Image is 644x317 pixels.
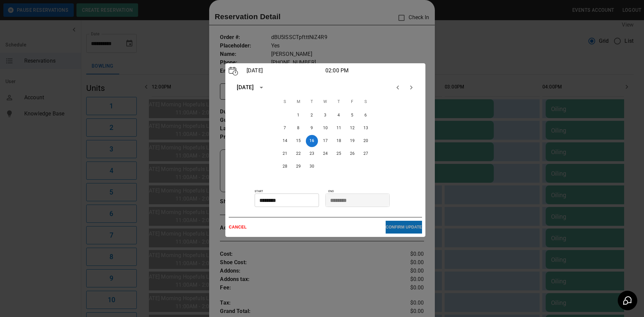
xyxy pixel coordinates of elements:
button: CONFIRM UPDATE [386,221,422,234]
span: Friday [346,95,358,109]
button: 6 [360,109,372,121]
span: Saturday [360,95,372,109]
p: CANCEL [229,225,386,230]
button: 5 [346,109,358,121]
button: Next month [405,81,418,94]
button: 18 [333,135,345,147]
button: 4 [333,109,345,121]
button: 30 [306,161,318,173]
p: 02:00 PM [325,67,406,75]
button: 24 [319,148,331,160]
button: 22 [292,148,304,160]
button: 1 [292,109,304,121]
span: Sunday [279,95,291,109]
div: [DATE] [237,83,254,92]
button: 3 [319,109,331,121]
span: Monday [292,95,304,109]
button: 20 [360,135,372,147]
button: 8 [292,122,304,134]
p: [DATE] [245,67,325,75]
button: 11 [333,122,345,134]
button: Previous month [391,81,405,94]
p: END [328,189,422,193]
button: 14 [279,135,291,147]
span: Wednesday [319,95,331,109]
button: 2 [306,109,318,121]
p: CONFIRM UPDATE [386,225,422,230]
img: Vector [229,67,238,76]
button: 16 [306,135,318,147]
button: calendar view is open, switch to year view [256,82,267,93]
button: 13 [360,122,372,134]
button: 23 [306,148,318,160]
input: Choose time, selected time is 3:30 PM [325,193,385,207]
button: 26 [346,148,358,160]
span: Tuesday [306,95,318,109]
button: 21 [279,148,291,160]
button: 15 [292,135,304,147]
input: Choose time, selected time is 2:00 PM [255,193,314,207]
button: 9 [306,122,318,134]
p: START [255,189,325,193]
button: 7 [279,122,291,134]
button: 10 [319,122,331,134]
button: 27 [360,148,372,160]
button: 12 [346,122,358,134]
button: 19 [346,135,358,147]
span: Thursday [333,95,345,109]
button: 29 [292,161,304,173]
button: 17 [319,135,331,147]
button: 28 [279,161,291,173]
button: 25 [333,148,345,160]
